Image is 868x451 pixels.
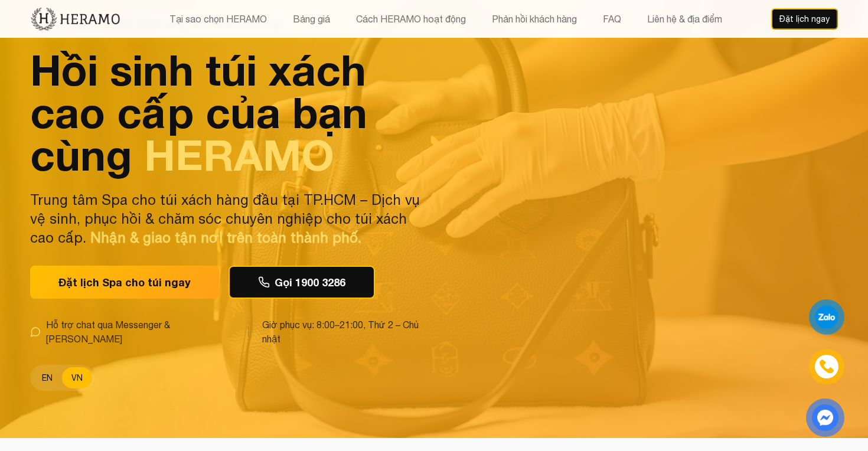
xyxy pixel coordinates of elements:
h1: Hồi sinh túi xách cao cấp của bạn cùng [30,48,427,176]
p: Trung tâm Spa cho túi xách hàng đầu tại TP.HCM – Dịch vụ vệ sinh, phục hồi & chăm sóc chuyên nghi... [30,190,427,247]
button: Liên hệ & địa điểm [644,11,726,27]
img: phone-icon [820,360,834,373]
button: FAQ [599,11,625,27]
a: phone-icon [811,351,843,383]
button: EN [32,367,62,388]
button: Cách HERAMO hoạt động [353,11,469,27]
img: new-logo.3f60348b.png [30,6,120,31]
span: Hỗ trợ chat qua Messenger & [PERSON_NAME] [46,318,234,346]
button: Đặt lịch Spa cho túi ngay [30,266,219,299]
button: Đặt lịch ngay [771,8,838,30]
button: VN [62,367,92,388]
span: Giờ phục vụ: 8:00–21:00, Thứ 2 – Chủ nhật [262,318,427,346]
span: HERAMO [144,129,334,180]
span: Nhận & giao tận nơi trên toàn thành phố. [90,229,361,246]
button: Bảng giá [289,11,334,27]
button: Phản hồi khách hàng [488,11,580,27]
button: Gọi 1900 3286 [229,266,375,299]
button: Tại sao chọn HERAMO [166,11,270,27]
